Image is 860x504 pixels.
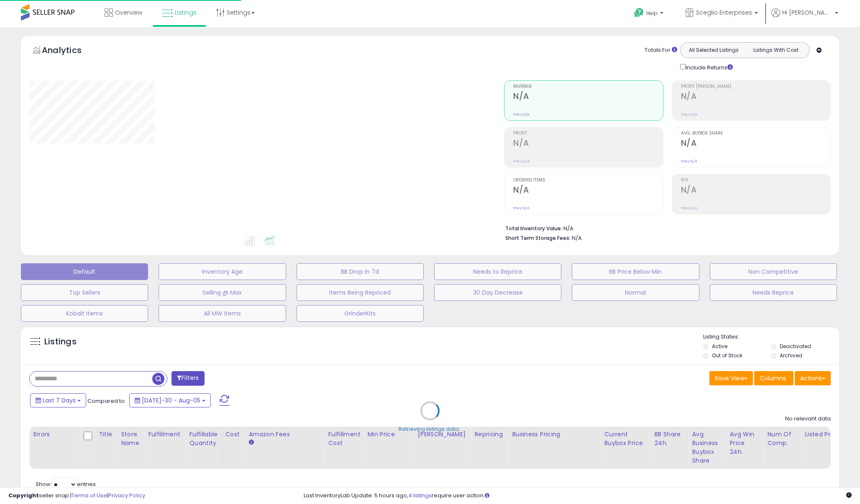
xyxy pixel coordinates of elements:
span: Listings [175,8,197,17]
span: Profit [513,131,663,136]
button: Top Sellers [21,284,148,301]
h2: N/A [513,185,663,196]
button: Needs to Reprice [434,263,561,280]
div: Retrieving listings data.. [399,425,461,433]
span: Overview [115,8,142,17]
span: Help [646,10,658,17]
span: N/A [572,234,582,242]
i: Get Help [634,8,644,18]
button: Needs Reprice [710,284,837,301]
button: All MW Items [159,305,286,322]
small: Prev: N/A [513,206,530,211]
strong: Copyright [8,491,39,499]
h2: N/A [681,138,830,150]
div: Totals For [645,46,677,54]
button: BB Price Below Min [572,263,699,280]
li: N/A [505,223,824,233]
small: Prev: N/A [681,206,697,211]
div: Include Returns [674,62,743,72]
span: Profit [PERSON_NAME] [681,84,830,89]
h2: N/A [681,92,830,103]
h2: N/A [513,92,663,103]
small: Prev: N/A [513,112,530,117]
button: BB Drop in 7d [297,263,424,280]
button: Inventory Age [159,263,286,280]
b: Short Term Storage Fees: [505,234,571,242]
a: Help [627,1,672,27]
a: Hi [PERSON_NAME] [771,8,838,27]
div: seller snap | | [8,492,145,500]
h2: N/A [513,138,663,150]
span: Hi [PERSON_NAME] [782,8,832,17]
h2: N/A [681,185,830,196]
button: Listings With Cost [745,45,807,56]
button: 30 Day Decrease [434,284,561,301]
span: Revenue [513,84,663,89]
button: Selling @ Max [159,284,286,301]
button: All Selected Listings [683,45,745,56]
h5: Analytics [42,44,98,58]
span: Ordered Items [513,178,663,183]
button: Normal [572,284,699,301]
span: ROI [681,178,830,183]
button: Default [21,263,148,280]
button: Non Competitive [710,263,837,280]
b: Total Inventory Value: [505,225,562,232]
button: Items Being Repriced [297,284,424,301]
small: Prev: N/A [681,159,697,164]
span: Avg. Buybox Share [681,131,830,136]
small: Prev: N/A [681,112,697,117]
button: Kobalt Items [21,305,148,322]
span: Sceglio Enterprises [696,8,752,17]
button: GrinderKits [297,305,424,322]
small: Prev: N/A [513,159,530,164]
